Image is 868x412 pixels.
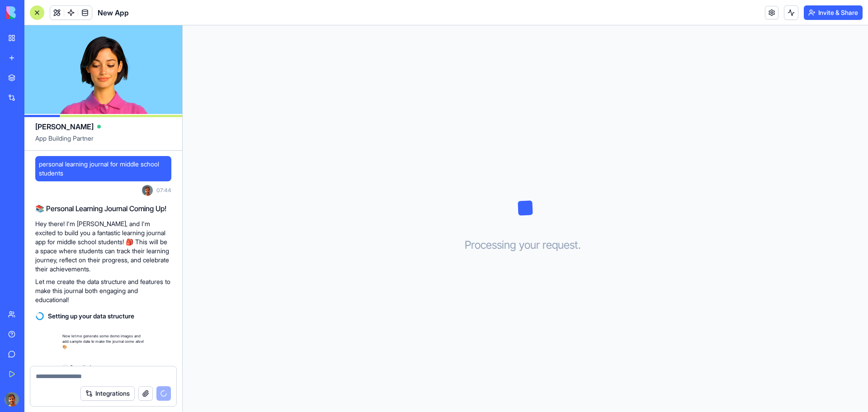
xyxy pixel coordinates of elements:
span: Setting up your data structure [48,312,134,321]
button: Integrations [80,386,135,401]
button: Invite & Share [804,5,863,20]
span: 07:44 [156,187,171,194]
img: ACg8ocILxb7198XEvXNY6i85ahADbGE3-N8cMXsChtk-BMt5lY0Z1OQU8g=s96-c [5,392,19,407]
img: ACg8ocILxb7198XEvXNY6i85ahADbGE3-N8cMXsChtk-BMt5lY0Z1OQU8g=s96-c [142,185,153,196]
span: New App [98,7,129,18]
span: [PERSON_NAME] [35,121,94,132]
span: App Building Partner [35,134,171,150]
img: logo [6,6,62,19]
h2: 📚 Personal Learning Journal Coming Up! [35,203,171,214]
span: Generating images [70,364,103,369]
p: Let me create the data structure and features to make this journal both engaging and educational! [35,277,171,304]
p: Hey there! I'm [PERSON_NAME], and I'm excited to build you a fantastic learning journal app for m... [35,219,171,274]
span: personal learning journal for middle school students [39,160,168,178]
span: . [578,238,581,252]
p: Now let me generate some demo images and add sample data to make the journal come alive! 🎨 [62,333,144,350]
h3: Processing your request [465,238,586,252]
